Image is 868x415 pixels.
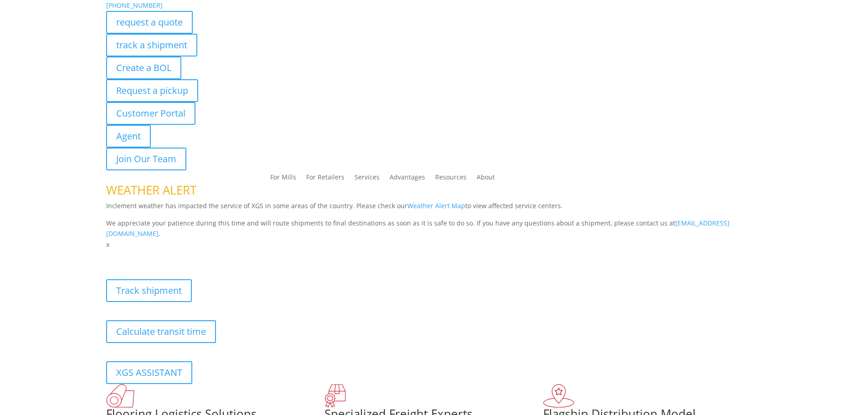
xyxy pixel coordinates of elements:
a: Agent [106,125,151,148]
a: Advantages [390,174,425,184]
a: XGS ASSISTANT [106,361,192,384]
a: Request a pickup [106,79,198,102]
span: WEATHER ALERT [106,182,196,198]
p: x [106,239,762,250]
a: Services [354,174,380,184]
a: Track shipment [106,279,192,302]
a: For Mills [270,174,296,184]
img: xgs-icon-focused-on-flooring-red [324,384,346,408]
a: For Retailers [306,174,344,184]
p: Inclement weather has impacted the service of XGS in some areas of the country. Please check our ... [106,200,762,218]
b: Visibility, transparency, and control for your entire supply chain. [106,251,309,260]
a: Join Our Team [106,148,186,170]
a: Customer Portal [106,102,195,125]
a: About [477,174,495,184]
a: Resources [435,174,467,184]
img: xgs-icon-flagship-distribution-model-red [543,384,575,408]
a: [PHONE_NUMBER] [106,1,163,10]
p: We appreciate your patience during this time and will route shipments to final destinations as so... [106,218,762,240]
a: track a shipment [106,34,197,56]
a: Create a BOL [106,56,181,79]
a: Weather Alert Map [407,201,465,210]
a: request a quote [106,11,193,34]
img: xgs-icon-total-supply-chain-intelligence-red [106,384,134,408]
a: Calculate transit time [106,320,216,343]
